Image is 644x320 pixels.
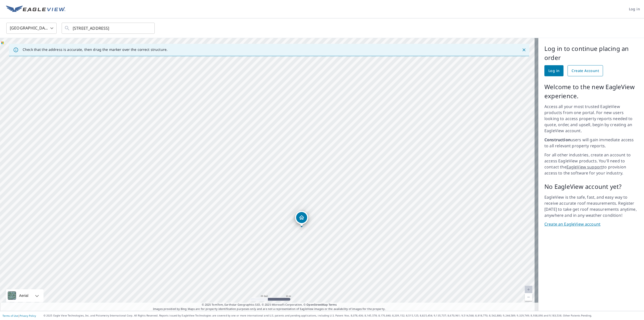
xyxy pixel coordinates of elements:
[525,293,532,301] a: Current Level 20, Zoom Out
[544,82,638,100] p: Welcome to the new EagleView experience.
[18,289,30,302] div: Aerial
[567,164,603,170] a: EagleView support
[202,303,337,307] span: © 2025 TomTom, Earthstar Geographics SIO, © 2025 Microsoft Corporation, ©
[20,314,36,317] a: Privacy Policy
[544,137,638,149] p: users will gain immediate access to all relevant property reports.
[544,44,638,62] p: Log in to continue placing an order
[306,303,328,306] a: OpenStreetMap
[544,137,571,143] strong: Construction
[295,211,308,227] div: Dropped pin, building 1, Residential property, 1863 N Hoyne Ave Chicago, IL 60647
[544,103,638,134] p: Access all your most trusted EagleView products from one portal. For new users looking to access ...
[329,303,337,306] a: Terms
[572,68,599,74] span: Create Account
[548,68,559,74] span: Log in
[3,314,18,317] a: Terms of Use
[521,47,527,53] button: Close
[544,221,638,227] a: Create an EagleView account
[568,65,603,76] a: Create Account
[6,289,44,302] div: Aerial
[23,47,168,52] p: Check that the address is accurate, then drag the marker over the correct structure.
[629,6,640,12] span: Log in
[6,21,57,35] div: [GEOGRAPHIC_DATA]
[6,6,65,13] img: EV Logo
[544,152,638,176] p: For all other industries, create an account to access EagleView products. You'll need to contact ...
[544,194,638,218] p: EagleView is the safe, fast, and easy way to receive accurate roof measurements. Register [DATE] ...
[544,65,563,76] a: Log in
[525,286,532,293] a: Current Level 20, Zoom In Disabled
[544,182,638,191] p: No EagleView account yet?
[3,314,36,317] p: |
[44,314,641,317] p: © 2025 Eagle View Technologies, Inc. and Pictometry International Corp. All Rights Reserved. Repo...
[73,21,144,35] input: Search by address or latitude-longitude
